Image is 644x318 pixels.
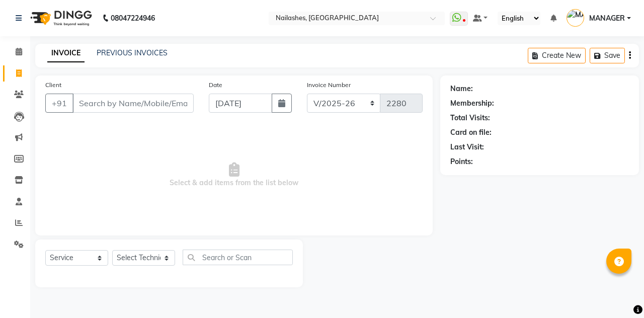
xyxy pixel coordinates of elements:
[111,4,155,32] b: 08047224946
[450,98,494,109] div: Membership:
[567,9,584,27] img: MANAGER
[26,4,95,32] img: logo
[183,250,293,265] input: Search or Scan
[45,125,423,225] span: Select & add items from the list below
[97,48,168,57] a: PREVIOUS INVOICES
[450,113,490,123] div: Total Visits:
[602,278,634,308] iframe: chat widget
[45,81,61,90] label: Client
[45,94,73,113] button: +91
[450,84,473,94] div: Name:
[450,127,492,138] div: Card on file:
[590,48,625,63] button: Save
[450,142,484,152] div: Last Visit:
[589,13,625,24] span: MANAGER
[72,94,194,113] input: Search by Name/Mobile/Email/Code
[47,44,85,62] a: INVOICE
[528,48,586,63] button: Create New
[307,81,351,90] label: Invoice Number
[450,156,473,167] div: Points:
[209,81,222,90] label: Date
